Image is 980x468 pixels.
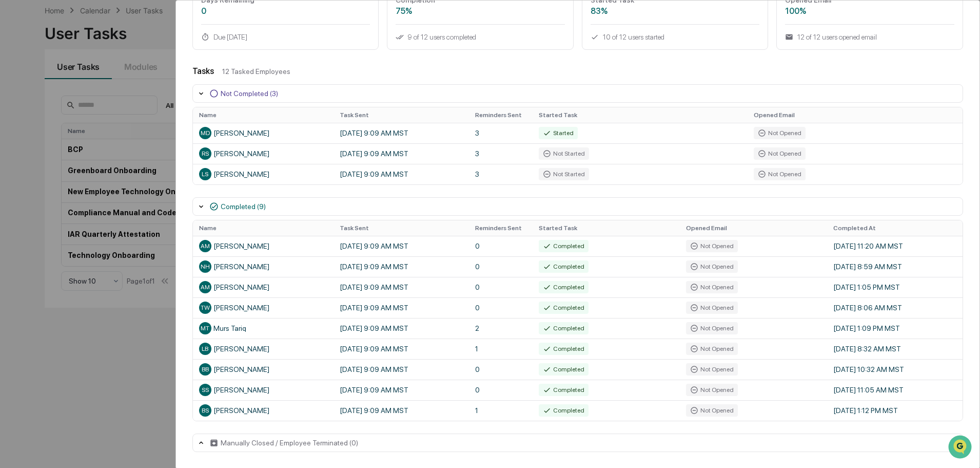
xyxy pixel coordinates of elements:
div: Completed (9) [221,202,266,211]
div: Murs Tariq [199,322,327,334]
div: Completed [539,322,589,334]
span: Preclearance [21,210,66,220]
div: 0 [201,6,370,16]
th: Task Sent [334,107,469,123]
div: Completed [539,260,589,273]
span: [DATE] [91,140,112,148]
td: 0 [469,359,533,380]
div: Not Opened [754,147,806,160]
td: [DATE] 11:20 AM MST [827,236,963,256]
td: 0 [469,380,533,400]
div: 100% [785,6,954,16]
div: [PERSON_NAME] [199,127,327,139]
td: [DATE] 9:09 AM MST [334,143,469,164]
span: SS [202,386,209,394]
div: Completed [539,302,589,314]
img: 1746055101610-c473b297-6a78-478c-a979-82029cc54cd1 [10,79,29,97]
td: [DATE] 1:12 PM MST [827,400,963,421]
span: AM [201,242,210,250]
span: [PERSON_NAME] [32,167,83,176]
div: Not Opened [754,127,806,139]
div: 10 of 12 users started [591,33,760,41]
td: 3 [469,164,533,184]
td: [DATE] 8:59 AM MST [827,256,963,277]
td: [DATE] 9:09 AM MST [334,256,469,277]
td: 1 [469,339,533,359]
span: BS [202,407,209,414]
div: Not Opened [686,343,738,355]
div: Not Opened [686,281,738,293]
td: 0 [469,236,533,256]
div: [PERSON_NAME] [199,343,327,355]
div: 🗄️ [74,211,83,219]
td: [DATE] 9:09 AM MST [334,318,469,339]
td: [DATE] 10:32 AM MST [827,359,963,380]
div: Not Opened [686,384,738,396]
div: Started [539,127,578,139]
span: MT [201,325,209,332]
a: 🔎Data Lookup [6,226,69,244]
div: Past conversations [10,114,69,122]
div: Completed [539,240,589,252]
div: Not Opened [686,404,738,417]
div: Not Opened [686,322,738,334]
th: Reminders Sent [469,220,533,236]
th: Task Sent [334,220,469,236]
p: How can we help? [10,22,187,38]
div: Not Opened [686,260,738,273]
th: Reminders Sent [469,107,533,123]
div: Start new chat [46,79,168,89]
span: Data Lookup [21,230,65,240]
div: Completed [539,384,589,396]
div: [PERSON_NAME] [199,240,327,252]
td: 0 [469,256,533,277]
div: 83% [591,6,760,16]
div: Not Opened [754,168,806,180]
img: Tammy Steffen [10,130,27,146]
a: 🗄️Attestations [70,206,131,224]
span: [DATE] [91,167,112,176]
img: 8933085812038_c878075ebb4cc5468115_72.jpg [22,79,40,97]
td: [DATE] 9:09 AM MST [334,359,469,380]
span: • [85,140,89,148]
div: Completed [539,404,589,417]
div: [PERSON_NAME] [199,363,327,376]
td: 3 [469,143,533,164]
div: [PERSON_NAME] [199,147,327,160]
div: Completed [539,343,589,355]
div: Not Opened [686,240,738,252]
a: Powered byPylon [72,254,124,263]
span: Attestations [85,210,127,220]
td: [DATE] 8:32 AM MST [827,339,963,359]
div: Completed [539,363,589,376]
div: 12 of 12 users opened email [785,33,954,41]
span: NH [201,263,210,270]
div: Tasks [192,66,214,76]
th: Started Task [533,107,748,123]
div: Not Opened [686,302,738,314]
td: 2 [469,318,533,339]
div: [PERSON_NAME] [199,281,327,293]
span: [PERSON_NAME] [32,140,83,148]
a: 🖐️Preclearance [6,206,70,224]
div: We're available if you need us! [46,89,141,97]
span: • [85,167,89,176]
div: [PERSON_NAME] [199,384,327,396]
div: 🔎 [10,231,18,239]
div: [PERSON_NAME] [199,260,327,273]
td: [DATE] 1:05 PM MST [827,277,963,297]
td: 1 [469,400,533,421]
span: BB [202,366,209,373]
div: Not Started [539,168,589,180]
td: [DATE] 9:09 AM MST [334,164,469,184]
td: 0 [469,297,533,318]
td: 0 [469,277,533,297]
span: RS [202,150,209,157]
div: Completed [539,281,589,293]
span: LS [202,171,208,178]
td: [DATE] 9:09 AM MST [334,400,469,421]
td: [DATE] 9:09 AM MST [334,380,469,400]
span: MD [201,129,210,137]
span: AM [201,284,210,291]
